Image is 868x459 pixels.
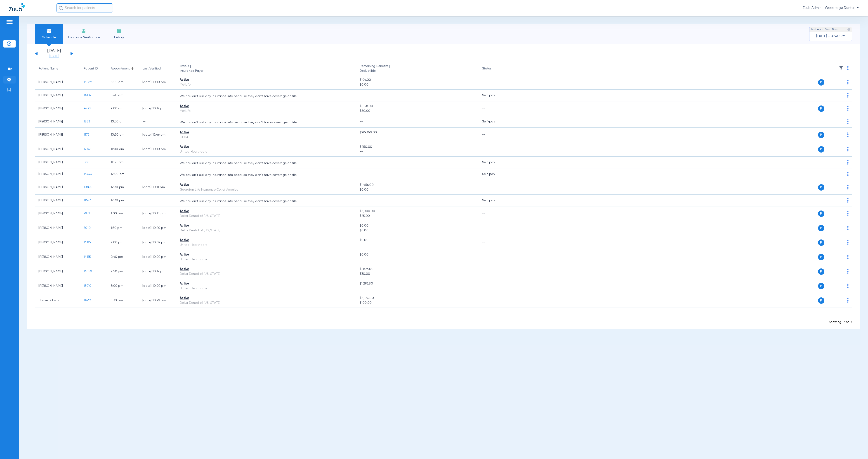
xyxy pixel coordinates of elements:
[180,104,352,109] div: Active
[847,172,849,176] img: group-dot-blue.svg
[38,66,76,71] div: Patient Name
[35,116,80,128] td: [PERSON_NAME]
[107,142,139,157] td: 11:00 AM
[35,221,80,235] td: [PERSON_NAME]
[84,94,91,97] span: 14187
[107,206,139,221] td: 1:00 PM
[180,209,352,214] div: Active
[180,272,352,276] div: Delta Dental of [US_STATE]
[479,101,509,116] td: --
[847,255,849,259] img: group-dot-blue.svg
[35,180,80,195] td: [PERSON_NAME]
[35,293,80,308] td: Harper Kikilas
[847,240,849,245] img: group-dot-blue.svg
[59,6,63,10] img: Search Icon
[360,223,475,228] span: $0.00
[107,293,139,308] td: 3:30 PM
[111,66,130,71] div: Appointment
[139,206,176,221] td: [DATE] 10:15 PM
[360,172,363,176] span: --
[84,66,104,71] div: Patient ID
[40,49,68,59] li: [DATE]
[180,228,352,233] div: Delta Dental of [US_STATE]
[479,116,509,128] td: Self-pay
[35,235,80,250] td: [PERSON_NAME]
[479,264,509,279] td: --
[360,109,475,113] span: $50.00
[847,284,849,288] img: group-dot-blue.svg
[35,128,80,142] td: [PERSON_NAME]
[84,133,89,136] span: 1172
[360,301,475,305] span: $100.00
[139,90,176,101] td: --
[35,206,80,221] td: [PERSON_NAME]
[360,286,475,291] span: --
[360,243,475,247] span: --
[180,130,352,135] div: Active
[360,252,475,257] span: $0.00
[360,281,475,286] span: $1,296.80
[360,296,475,301] span: $2,866.00
[479,168,509,180] td: Self-pay
[360,69,475,73] span: Deductible
[847,269,849,274] img: group-dot-blue.svg
[139,180,176,195] td: [DATE] 10:11 PM
[818,268,824,275] span: P
[139,75,176,90] td: [DATE] 10:10 PM
[180,183,352,187] div: Active
[180,135,352,140] div: GEHA
[139,221,176,235] td: [DATE] 10:20 PM
[818,105,824,112] span: P
[479,157,509,168] td: Self-pay
[818,239,824,246] span: P
[107,235,139,250] td: 2:00 PM
[35,101,80,116] td: [PERSON_NAME]
[84,212,90,215] span: 7971
[360,257,475,262] span: --
[84,241,91,244] span: 14115
[35,75,80,90] td: [PERSON_NAME]
[84,299,91,302] span: 11662
[107,90,139,101] td: 8:40 AM
[139,235,176,250] td: [DATE] 10:02 PM
[35,264,80,279] td: [PERSON_NAME]
[360,161,363,164] span: --
[84,148,92,151] span: 12765
[829,320,852,324] span: Showing 17 of 17
[356,62,479,75] th: Remaining Benefits |
[818,146,824,153] span: P
[847,106,849,111] img: group-dot-blue.svg
[479,128,509,142] td: --
[479,250,509,264] td: --
[180,257,352,262] div: United Healthcare
[84,255,91,258] span: 14115
[811,27,838,32] span: Last Appt. Sync Time:
[180,162,352,165] p: We couldn’t pull any insurance info because they don’t have coverage on file.
[35,90,80,101] td: [PERSON_NAME]
[84,199,91,202] span: 11573
[847,198,849,203] img: group-dot-blue.svg
[139,195,176,206] td: --
[360,120,363,123] span: --
[180,243,352,247] div: United Healthcare
[360,78,475,82] span: $194.00
[360,104,475,109] span: $1,128.00
[35,250,80,264] td: [PERSON_NAME]
[180,121,352,124] p: We couldn’t pull any insurance info because they don’t have coverage on file.
[818,210,824,217] span: P
[84,107,91,110] span: 9630
[360,214,475,218] span: $25.00
[9,3,25,11] img: Zuub Logo
[479,62,509,75] th: Status
[180,296,352,301] div: Active
[847,160,849,165] img: group-dot-blue.svg
[81,28,87,34] img: Manual Insurance Verification
[180,267,352,272] div: Active
[84,172,92,176] span: 13443
[139,128,176,142] td: [DATE] 12:46 PM
[818,225,824,231] span: P
[84,270,92,273] span: 14359
[180,301,352,305] div: Delta Dental of [US_STATE]
[360,183,475,187] span: $1,456.00
[839,66,843,70] img: filter.svg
